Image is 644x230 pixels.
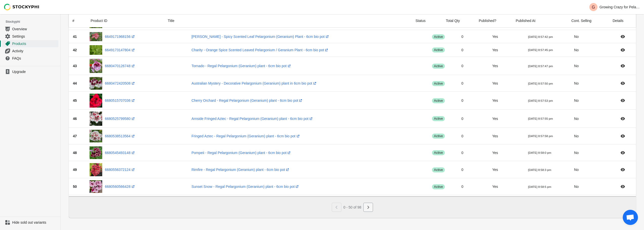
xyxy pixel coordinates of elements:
[4,4,39,10] img: Stockyphi
[343,205,361,209] span: 0 - 50 of 98
[528,64,553,68] small: [DATE] 8:57:47 pm
[592,5,595,9] text: G
[105,168,135,172] a: 6680556372124(opens a new window)
[105,81,135,85] a: 6680472420508(opens a new window)
[164,14,411,27] div: Title
[570,161,610,178] td: No
[73,98,77,103] span: 45
[599,5,640,9] p: Growing Crazy for Pelargoniums
[192,117,314,121] a: Arnside Fringed Aztec - Regal Pelargonium (Geranium) plant - 6cm bio pot(opens a new window)
[457,43,488,57] td: 0
[90,59,102,73] img: Screenshot_20220515-210719_Gallery.jpg
[528,185,551,188] small: [DATE] 8:58:5 pm
[12,34,57,39] span: Settings
[488,178,524,195] td: Yes
[432,81,445,86] span: active
[457,128,488,144] td: 0
[73,35,77,39] span: 41
[90,94,102,108] img: CherryOrchard.jpg
[12,48,57,54] span: Activity
[432,150,445,155] span: active
[105,98,135,103] a: 6680515707036(opens a new window)
[105,185,135,189] a: 6680560566428(opens a new window)
[12,41,57,46] span: Products
[2,47,58,55] a: Activity
[457,110,488,128] td: 0
[90,45,102,55] img: Charity2SM.jpg
[475,14,512,27] div: Published?
[12,220,57,225] span: Hide sold out variants
[528,82,553,85] small: [DATE] 8:57:50 pm
[192,98,303,103] a: Cherry Orchard - Regal Pelargonium (Geranium) plant - 6cm bio pot(opens a new window)
[105,134,135,138] a: 6680538513564(opens a new window)
[528,168,551,171] small: [DATE] 8:58:3 pm
[432,116,445,121] span: active
[73,134,77,138] span: 47
[570,92,610,110] td: No
[90,163,102,176] img: RimfirewebeditSM.jpg
[570,43,610,57] td: No
[488,30,524,43] td: Yes
[73,81,77,85] span: 44
[12,56,57,61] span: FAQs
[87,14,164,27] div: Product ID
[528,134,553,138] small: [DATE] 8:57:58 pm
[90,180,102,193] img: sunsetsnowcut_2.jpg
[570,75,610,92] td: No
[192,134,301,138] a: Fringed Aztec - Regal Pelargonium (Geranium) plant - 6cm bio pot(opens a new window)
[192,81,317,85] a: Australian Mystery - Decorative Pelargonium (Geranium) plant in 6cm bio pot(opens a new window)
[12,69,57,74] span: Upgrade
[457,161,488,178] td: 0
[432,64,445,69] span: active
[488,92,524,110] td: Yes
[609,14,636,27] div: Details
[528,48,553,52] small: [DATE] 8:57:45 pm
[488,75,524,92] td: Yes
[457,92,488,110] td: 0
[73,64,77,68] span: 43
[432,47,445,53] span: active
[2,40,58,47] a: Products
[192,35,330,39] a: [PERSON_NAME] - Spicy Scented Leaf Pelargonium (Geranium) Plant - 6cm bio pot(opens a new window)
[73,168,77,172] span: 49
[528,117,553,120] small: [DATE] 8:57:55 pm
[488,57,524,75] td: Yes
[105,48,135,52] a: 6649173147804(opens a new window)
[73,185,77,189] span: 50
[90,112,102,126] img: arnsidefringedaztec.jpg
[363,203,373,212] button: Next
[73,48,77,52] span: 42
[432,167,445,172] span: active
[623,210,638,225] div: Open chat
[72,18,75,23] div: #
[488,43,524,57] td: Yes
[528,151,551,154] small: [DATE] 8:58:0 pm
[528,35,553,38] small: [DATE] 8:57:42 pm
[192,151,292,155] a: Pompeii - Regal Pelargonium (Geranium) plant - 6cm bio pot(opens a new window)
[570,144,610,161] td: No
[457,178,488,195] td: 0
[488,110,524,128] td: Yes
[411,14,442,27] div: Status
[488,144,524,161] td: Yes
[192,48,329,52] a: Charity - Orange Spice Scented Leaved Pelargonium / Geranium Plant - 6cm bio pot(opens a new window)
[488,128,524,144] td: Yes
[6,19,60,24] span: Stockyphi
[90,32,102,41] img: RadulaRosea1SM.jpg
[570,178,610,195] td: No
[488,161,524,178] td: Yes
[2,33,58,40] a: Settings
[105,117,135,121] a: 6680525799580(opens a new window)
[457,144,488,161] td: 0
[457,57,488,75] td: 0
[105,35,135,39] a: 6649171968156(opens a new window)
[12,27,57,32] span: Overview
[512,14,567,27] div: Published At
[105,151,135,155] a: 6680545493148(opens a new window)
[587,2,642,12] button: Avatar with initials GGrowing Crazy for Pelargoniums
[192,64,292,68] a: Tornado - Regal Pelargonium (Geranium) plant - 6cm bio pot(opens a new window)
[90,130,102,142] img: Screenshot_20221127_215213_Gallery.jpg
[570,30,610,43] td: No
[2,25,58,33] a: Overview
[432,184,445,189] span: active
